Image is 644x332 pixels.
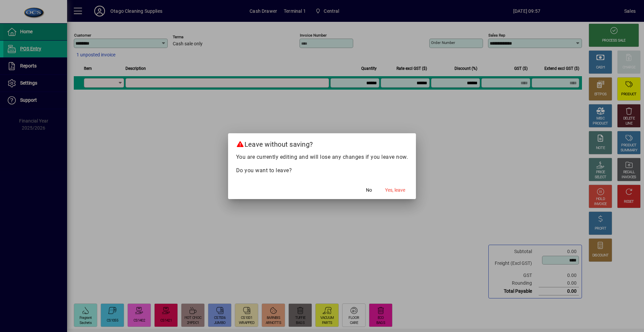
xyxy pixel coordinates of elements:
span: Yes, leave [385,187,405,194]
h2: Leave without saving? [228,133,416,153]
button: Yes, leave [382,184,408,196]
p: Do you want to leave? [236,167,408,175]
button: No [358,184,380,196]
span: No [366,187,372,194]
p: You are currently editing and will lose any changes if you leave now. [236,153,408,161]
